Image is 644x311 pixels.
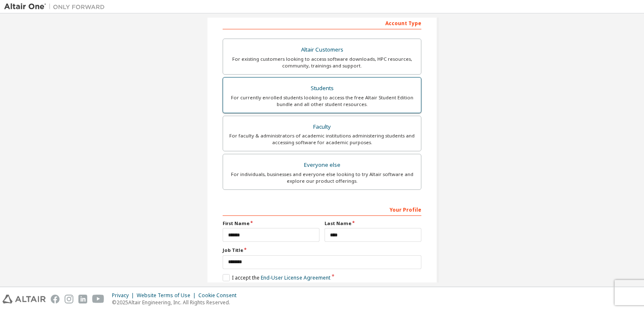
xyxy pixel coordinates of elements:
img: instagram.svg [65,295,73,303]
div: Faculty [228,121,416,133]
div: Account Type [223,16,421,29]
div: For individuals, businesses and everyone else looking to try Altair software and explore our prod... [228,171,416,184]
label: Last Name [325,220,421,227]
div: Altair Customers [228,44,416,56]
label: First Name [223,220,319,227]
div: For faculty & administrators of academic institutions administering students and accessing softwa... [228,132,416,146]
div: For currently enrolled students looking to access the free Altair Student Edition bundle and all ... [228,94,416,108]
div: Students [228,83,416,94]
div: Your Profile [223,202,421,216]
p: © 2025 Altair Engineering, Inc. All Rights Reserved. [112,299,241,306]
div: Everyone else [228,159,416,171]
a: End-User License Agreement [261,274,330,281]
label: I accept the [223,274,330,281]
img: Altair One [4,3,109,11]
div: Privacy [112,292,137,299]
label: Job Title [223,247,421,254]
img: youtube.svg [92,295,104,303]
img: altair_logo.svg [3,295,46,303]
div: For existing customers looking to access software downloads, HPC resources, community, trainings ... [228,56,416,69]
div: Website Terms of Use [137,292,198,299]
img: linkedin.svg [78,295,87,303]
img: facebook.svg [51,295,60,303]
div: Cookie Consent [198,292,241,299]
